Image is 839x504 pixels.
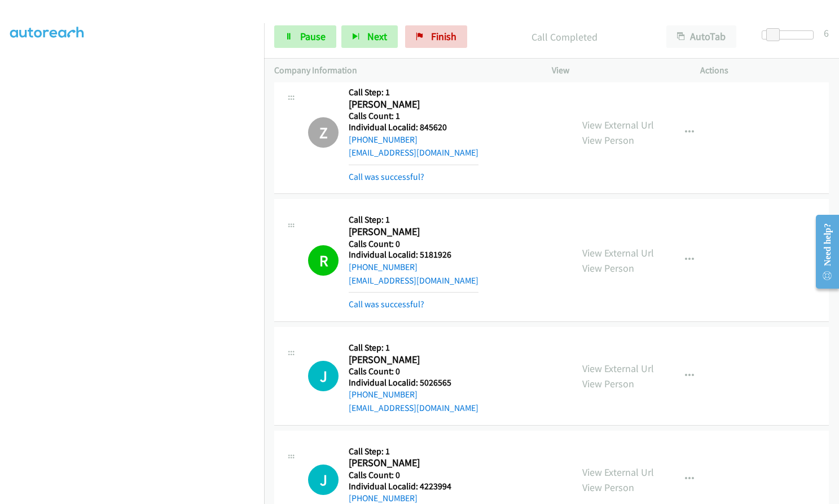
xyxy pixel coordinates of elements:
div: 6 [824,25,829,41]
span: Pause [300,30,326,43]
h2: [PERSON_NAME] [349,457,459,470]
h2: [PERSON_NAME] [349,226,459,238]
p: Actions [700,64,829,77]
h2: [PERSON_NAME] [349,98,459,111]
div: The call is yet to be attempted [308,361,339,391]
a: [EMAIL_ADDRESS][DOMAIN_NAME] [349,403,478,413]
h5: Call Step: 1 [349,87,478,98]
h5: Calls Count: 0 [349,366,478,377]
button: Next [341,25,398,48]
h5: Call Step: 1 [349,214,478,226]
a: [EMAIL_ADDRESS][DOMAIN_NAME] [349,147,478,158]
h5: Call Step: 1 [349,342,478,353]
p: Call Completed [482,29,646,45]
a: Finish [405,25,467,48]
a: View Person [582,134,634,147]
h5: Individual Localid: 4223994 [349,481,478,492]
h5: Calls Count: 0 [349,470,478,481]
a: View Person [582,481,634,494]
p: Company Information [274,64,531,77]
h5: Individual Localid: 5026565 [349,377,478,388]
h5: Individual Localid: 845620 [349,122,478,133]
h5: Individual Localid: 5181926 [349,249,478,260]
h5: Calls Count: 0 [349,238,478,250]
h5: Call Step: 1 [349,446,478,457]
a: View External Url [582,118,654,131]
a: [PHONE_NUMBER] [349,389,418,400]
button: AutoTab [666,25,736,48]
h5: Calls Count: 1 [349,110,478,122]
a: Pause [274,25,336,48]
a: [PHONE_NUMBER] [349,262,418,272]
div: The call is yet to be attempted [308,465,339,495]
a: [EMAIL_ADDRESS][DOMAIN_NAME] [349,275,478,286]
h1: R [308,245,339,276]
a: View Person [582,262,634,275]
h1: J [308,361,339,391]
a: View External Url [582,246,654,259]
a: Call was successful? [349,299,424,310]
p: View [552,64,680,77]
a: [PHONE_NUMBER] [349,134,418,145]
a: Call was successful? [349,171,424,182]
h1: Z [308,117,339,148]
h2: [PERSON_NAME] [349,353,459,366]
a: View External Url [582,466,654,479]
span: Finish [431,30,456,43]
a: View Person [582,377,634,390]
iframe: Resource Center [806,207,839,297]
a: View External Url [582,362,654,375]
a: [PHONE_NUMBER] [349,493,418,503]
span: Next [367,30,387,43]
h1: J [308,465,339,495]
